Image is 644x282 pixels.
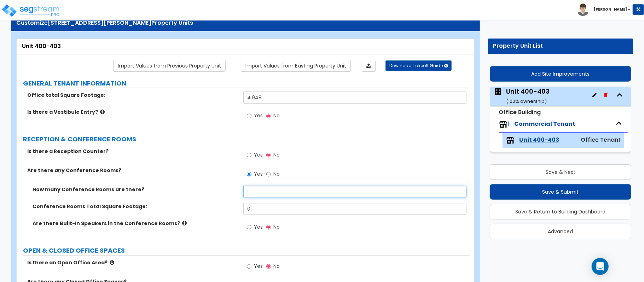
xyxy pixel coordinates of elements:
label: RECEPTION & CONFERENCE ROOMS [23,135,470,144]
span: Office Tenant [581,136,621,144]
span: No [273,170,280,177]
input: No [266,112,271,120]
label: GENERAL TENANT INFORMATION [23,79,470,88]
input: No [266,151,271,159]
button: Save & Submit [490,184,631,200]
span: Unit 400-403 [520,136,559,144]
label: Are there any Conference Rooms? [27,167,238,174]
label: OPEN & CLOSED OFFICE SPACES [23,246,470,255]
label: Is there a Reception Counter? [27,148,238,155]
input: No [266,223,271,231]
label: Are there Built-In Speakers in the Conference Rooms? [33,220,238,227]
img: building.svg [493,87,503,96]
input: No [266,170,271,178]
span: 1 [507,120,510,128]
a: Import the dynamic attribute values from previous properties. [113,60,226,72]
img: tenants.png [506,136,515,145]
b: [PERSON_NAME] [594,7,627,12]
span: No [273,112,280,119]
div: Customize Property Units [16,19,475,27]
span: Yes [254,223,263,230]
span: No [273,263,280,270]
a: Import the dynamic attribute values from existing properties. [241,60,351,72]
button: Add Site Improvements [490,66,631,82]
button: Advanced [490,224,631,239]
i: click for more info! [100,109,105,114]
label: Office total Square Footage: [27,92,238,99]
div: Unit 400-403 [506,87,550,105]
label: How many Conference Rooms are there? [33,186,238,193]
input: Yes [247,170,251,178]
span: Yes [254,170,263,177]
label: Is there an Open Office Area? [27,259,238,266]
input: Yes [247,112,251,120]
button: Save & Next [490,164,631,180]
img: logo_pro_r.png [1,4,61,18]
input: Yes [247,151,251,159]
img: tenants.png [499,120,507,129]
input: Yes [247,223,251,231]
span: Yes [254,112,263,119]
span: No [273,223,280,230]
label: Conference Rooms Total Square Footage: [33,203,238,210]
a: Import the dynamic attributes value through Excel sheet [362,60,376,72]
span: Yes [254,151,263,158]
span: No [273,151,280,158]
button: Save & Return to Building Dashboard [490,204,631,219]
span: Commercial Tenant [515,120,576,128]
img: avatar.png [577,4,589,16]
button: Download Takeoff Guide [385,60,452,71]
input: Yes [247,263,251,270]
input: No [266,263,271,270]
span: Download Takeoff Guide [389,63,443,69]
div: Open Intercom Messenger [592,258,609,275]
i: click for more info! [182,221,187,226]
small: ( 100 % ownership) [506,98,547,105]
span: Unit 400-403 [493,87,550,105]
span: [STREET_ADDRESS][PERSON_NAME] [48,19,151,27]
div: Property Unit List [493,42,628,50]
i: click for more info! [110,260,114,265]
span: Yes [254,263,263,270]
div: Unit 400-403 [22,42,469,51]
label: Is there a Vestibule Entry? [27,108,238,116]
small: Office Building [499,108,541,116]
